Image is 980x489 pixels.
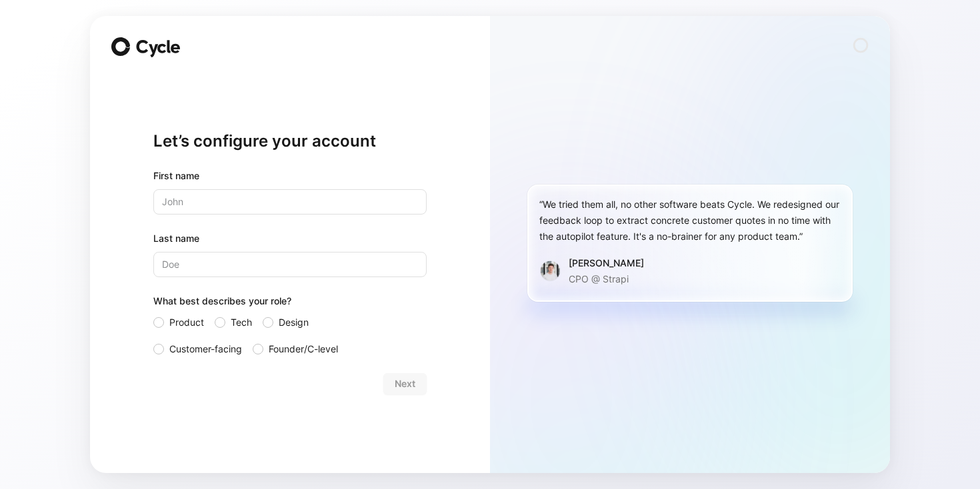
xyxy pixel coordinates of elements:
[569,271,644,287] p: CPO @ Strapi
[231,314,252,330] span: Tech
[153,252,427,277] input: Doe
[153,189,427,215] input: John
[153,293,427,314] div: What best describes your role?
[539,197,841,244] div: “We tried them all, no other software beats Cycle. We redesigned our feedback loop to extract con...
[169,314,204,330] span: Product
[153,168,427,184] div: First name
[153,231,427,246] label: Last name
[269,341,338,357] span: Founder/C-level
[169,341,242,357] span: Customer-facing
[153,131,427,152] h1: Let’s configure your account
[569,255,644,271] div: [PERSON_NAME]
[279,314,309,330] span: Design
